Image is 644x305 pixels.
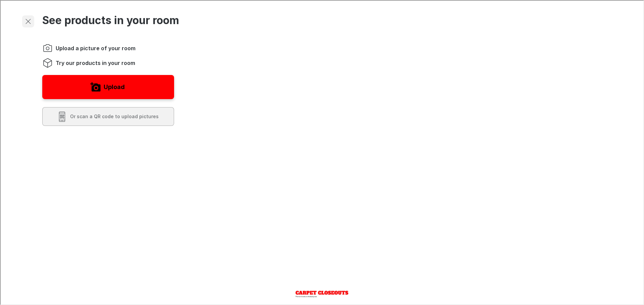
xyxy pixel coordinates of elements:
label: Upload [103,81,124,92]
span: Try our products in your room [55,59,135,66]
ol: Instructions [42,42,173,68]
button: Exit visualizer [21,15,34,27]
a: Visit Carpet Closeouts homepage [294,286,348,300]
button: Scan a QR code to upload pictures [42,106,173,125]
span: Upload a picture of your room [55,44,135,51]
button: Upload a picture of your room [42,74,173,98]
